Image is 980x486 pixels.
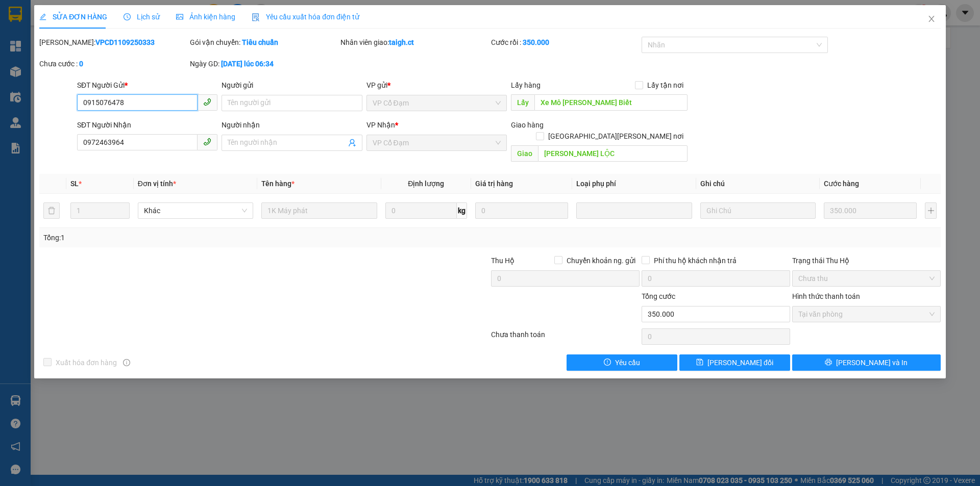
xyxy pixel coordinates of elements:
span: Chưa thu [798,271,935,286]
span: phone [203,138,211,146]
div: [PERSON_NAME]: [39,37,188,48]
img: icon [252,13,260,21]
span: close [927,15,936,23]
span: Định lượng [408,180,444,188]
input: Dọc đường [538,145,688,162]
b: 0 [79,60,83,68]
span: kg [457,202,467,219]
span: clock-circle [124,13,131,20]
span: Thu Hộ [491,257,514,265]
span: printer [825,359,832,367]
span: Giá trị hàng [475,180,513,188]
label: Hình thức thanh toán [792,292,860,300]
span: VP Cổ Đạm [373,95,501,111]
span: Khác [144,203,247,218]
span: SL [70,180,79,188]
th: Loại phụ phí [572,174,696,194]
div: SĐT Người Gửi [77,80,217,91]
th: Ghi chú [696,174,820,194]
button: plus [925,202,936,219]
span: Giao hàng [511,121,544,129]
button: delete [43,202,60,219]
div: Tổng: 1 [43,232,378,243]
span: [GEOGRAPHIC_DATA][PERSON_NAME] nơi [544,131,688,142]
button: printer[PERSON_NAME] và In [792,354,941,371]
span: Lấy [511,94,534,111]
span: VP Cổ Đạm [373,135,501,150]
span: Ảnh kiện hàng [176,13,235,21]
button: save[PERSON_NAME] đổi [679,354,790,371]
div: Người gửi [222,80,362,91]
div: Chưa thanh toán [490,329,641,347]
span: Giao [511,145,538,162]
span: Chuyển khoản ng. gửi [562,255,640,266]
span: Lấy hàng [511,81,541,89]
input: 0 [475,202,568,219]
span: phone [203,98,211,106]
span: [PERSON_NAME] và In [836,357,908,368]
div: Trạng thái Thu Hộ [792,255,941,266]
b: 350.000 [523,38,549,46]
div: Gói vận chuyển: [190,37,338,48]
div: VP gửi [366,80,507,91]
span: picture [176,13,183,20]
span: Yêu cầu xuất hóa đơn điện tử [252,13,359,21]
span: VP Nhận [366,121,395,129]
span: user-add [348,139,356,147]
div: Chưa cước : [39,58,188,69]
div: Cước rồi : [491,37,640,48]
b: Tiêu chuẩn [242,38,278,46]
input: 0 [824,202,917,219]
button: Close [917,5,946,34]
span: Lấy tận nơi [643,80,688,91]
span: info-circle [123,359,130,366]
span: exclamation-circle [604,359,611,367]
span: Yêu cầu [615,357,640,368]
span: Xuất hóa đơn hàng [52,357,121,368]
span: Phí thu hộ khách nhận trả [650,255,741,266]
button: exclamation-circleYêu cầu [567,354,677,371]
b: [DATE] lúc 06:34 [221,60,274,68]
span: Tại văn phòng [798,306,935,322]
span: Tổng cước [642,292,675,300]
b: VPCD1109250333 [95,38,155,46]
div: SĐT Người Nhận [77,119,217,131]
span: edit [39,13,46,20]
div: Ngày GD: [190,58,338,69]
b: taigh.ct [389,38,414,46]
span: Lịch sử [124,13,160,21]
span: Đơn vị tính [138,180,176,188]
span: Cước hàng [824,180,859,188]
span: SỬA ĐƠN HÀNG [39,13,107,21]
span: Tên hàng [261,180,295,188]
input: VD: Bàn, Ghế [261,202,377,219]
span: [PERSON_NAME] đổi [707,357,773,368]
div: Nhân viên giao: [340,37,489,48]
div: Người nhận [222,119,362,131]
span: save [696,359,703,367]
input: Dọc đường [534,94,688,111]
input: Ghi Chú [700,202,816,219]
